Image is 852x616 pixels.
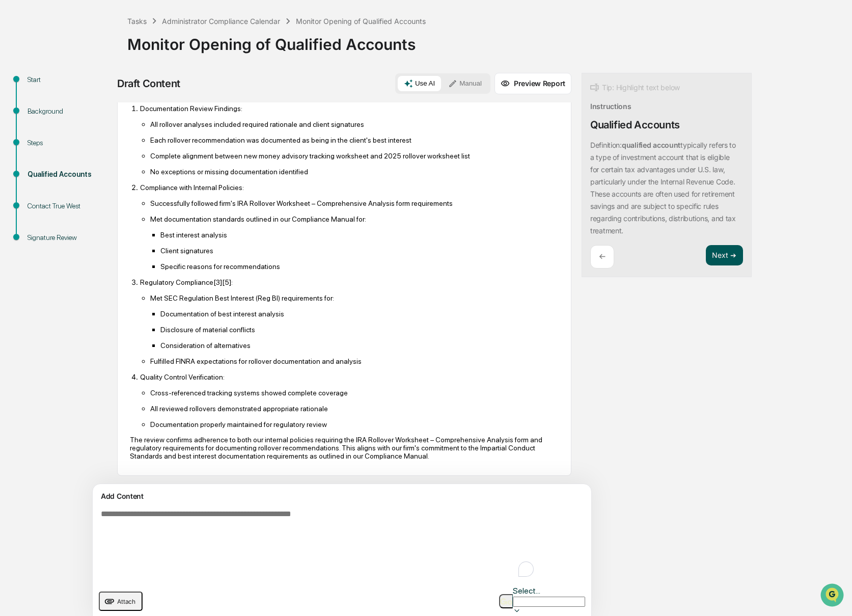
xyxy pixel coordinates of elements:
p: Consideration of alternatives [160,341,559,350]
p: Met documentation standards outlined in our Compliance Manual for: [150,215,559,223]
button: Next ➔ [706,245,743,266]
div: Start new chat [35,78,167,88]
button: Start new chat [173,81,185,93]
p: Definition: typically refers to a type of investment account that is eligible for certain tax adv... [590,141,736,235]
p: Met SEC Regulation Best Interest (Reg BI) requirements for: [150,294,559,302]
iframe: Open customer support [819,582,847,610]
p: Successfully followed firm's IRA Rollover Worksheet – Comprehensive Analysis form requirements [150,199,559,207]
a: 🖐️Preclearance [6,124,70,143]
p: All rollover analyses included required rationale and client signatures [150,120,559,128]
textarea: To enrich screen reader interactions, please activate Accessibility in Grammarly extension settings [97,505,540,583]
div: Monitor Opening of Qualified Accounts [296,17,426,25]
span: Attestations [84,128,126,139]
div: Qualified Accounts [28,169,111,180]
div: Instructions [590,102,631,111]
div: Tip: Highlight text below [590,82,680,94]
div: Tasks [127,17,147,25]
p: Documentation Review Findings: [140,104,559,113]
p: ← [599,252,606,261]
div: Qualified Accounts [590,119,680,131]
div: Select... [513,586,585,596]
button: Manual [442,76,488,91]
div: Draft Content [117,77,180,90]
p: Disclosure of material conflicts [160,326,559,334]
div: We're offline, we'll be back soon [35,88,133,96]
p: Documentation properly maintained for regulatory review [150,420,559,428]
div: Signature Review [28,232,111,243]
p: Each rollover recommendation was documented as being in the client's best interest [150,136,559,144]
p: Complete alignment between new money advisory tracking worksheet and 2025 rollover worksheet list [150,152,559,160]
input: Clear [26,46,168,57]
p: How can we help? [10,21,185,38]
div: 🗄️ [74,129,82,138]
a: Powered byPylon [72,172,123,180]
p: The review confirms adherence to both our internal policies requiring the IRA Rollover Worksheet ... [130,436,559,460]
p: Regulatory Compliance : [140,278,559,286]
span: [3][5] [213,278,231,286]
p: Specific reasons for recommendations [160,262,559,271]
div: Background [28,106,111,117]
p: Client signatures [160,247,559,255]
span: Attach [117,598,135,605]
p: Best interest analysis [160,231,559,239]
p: Cross-referenced tracking systems showed complete coverage [150,389,559,397]
a: 🗄️Attestations [70,124,130,143]
p: Documentation of best interest analysis [160,310,559,318]
span: Pylon [101,173,123,180]
p: No exceptions or missing documentation identified [150,168,559,176]
div: 🖐️ [10,129,18,138]
button: Preview Report [494,73,571,94]
strong: qualified account [622,141,680,149]
img: Go [500,598,512,605]
img: 1746055101610-c473b297-6a78-478c-a979-82029cc54cd1 [10,78,29,96]
span: Data Lookup [20,148,64,158]
div: Contact True West [28,201,111,211]
div: Monitor Opening of Qualified Accounts [127,27,847,53]
p: Compliance with Internal Policies: [140,183,559,192]
button: Use AI [398,76,441,91]
p: All reviewed rollovers demonstrated appropriate rationale [150,405,559,413]
div: Steps [28,138,111,148]
div: Start [28,74,111,85]
span: Preclearance [20,128,66,139]
div: Add Content [99,490,585,502]
p: Fulfilled FINRA expectations for rollover documentation and analysis [150,357,559,365]
div: Administrator Compliance Calendar [162,17,280,25]
div: 🔎 [10,149,18,157]
a: 🔎Data Lookup [6,144,68,162]
button: Go [499,594,513,608]
p: Quality Control Verification: [140,373,559,381]
button: upload document [99,592,143,611]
